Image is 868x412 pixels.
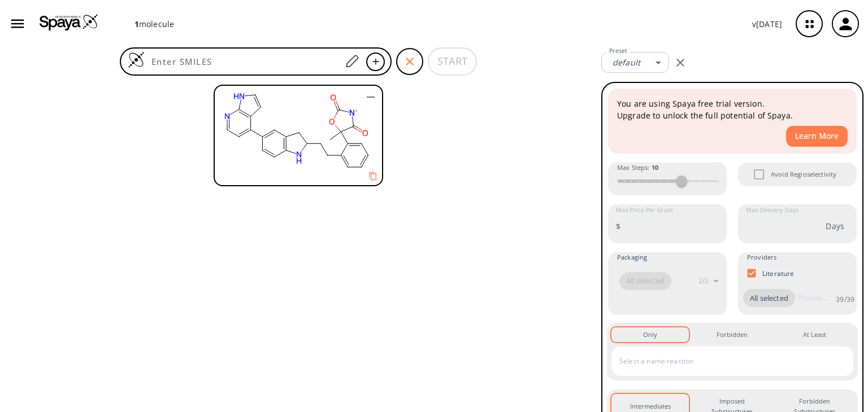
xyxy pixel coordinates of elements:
p: 39 / 39 [836,295,854,304]
input: Enter SMILES [145,56,341,67]
button: Forbidden [693,327,771,342]
div: Intermediates [630,401,671,411]
button: Copy to clipboard [364,167,382,185]
p: Days [826,220,844,232]
span: Max Steps : [617,163,658,173]
input: Provider name [795,289,830,307]
p: $ [616,220,620,232]
img: Logo Spaya [40,14,98,30]
button: Only [611,327,689,342]
button: Learn More [786,126,848,147]
strong: 1 [134,19,139,29]
div: At Least [803,330,826,340]
span: All selected [619,275,671,287]
label: Preset [609,47,627,55]
span: Avoid Regioselectivity [771,169,836,179]
span: All selected [743,293,795,304]
input: Select a name reaction [617,352,831,370]
span: Providers [747,252,776,262]
label: Max Delivery Days [746,206,798,214]
div: Forbidden [717,330,748,340]
label: Max Price Per Gram [616,206,673,214]
button: At Least [776,327,853,342]
p: Literature [762,269,795,278]
strong: 10 [652,163,658,172]
em: default [613,57,640,68]
img: Logo Spaya [128,51,145,68]
p: v [DATE] [752,18,782,30]
p: molecule [134,18,174,30]
p: You are using Spaya free trial version. Upgrade to unlock the full potential of Spaya. [617,98,848,121]
svg: O=C(O1)[N-]C(=O)C1(C)c(cccc2)c2CCC(C3)Nc(c34)ccc(c4)-c5ccnc(c56)[nH]cc6 [215,86,381,176]
div: Only [643,330,657,340]
span: Packaging [617,252,647,262]
p: 2 / 2 [698,276,709,286]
